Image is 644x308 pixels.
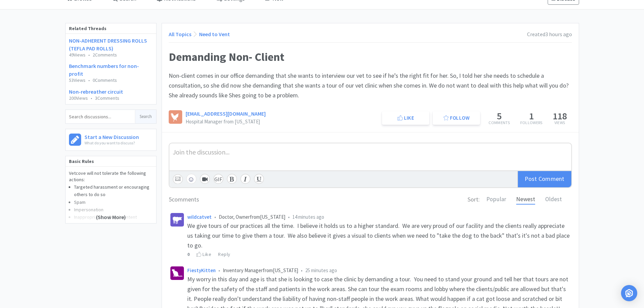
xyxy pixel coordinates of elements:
[213,174,223,184] div: GIF
[69,37,147,51] a: NON-ADHERENT DRESSING ROLLS (TEFLA PAD ROLLS)
[169,49,572,64] h1: Demanding Non- Client
[66,23,156,34] div: Related Threads
[553,121,567,125] p: Views
[520,111,543,121] h5: 1
[288,214,290,220] span: •
[85,133,139,140] h6: Start a New Discussion
[488,121,510,125] p: Comments
[214,214,216,220] span: •
[520,121,543,125] p: Followers
[135,110,156,123] button: Search
[486,195,506,205] div: Popular
[218,251,231,258] div: Reply
[186,110,266,117] a: [EMAIL_ADDRESS][DOMAIN_NAME]
[187,266,570,275] div: Inventory Manager from [US_STATE]
[186,119,260,124] p: Hospital Manager from [US_STATE]
[305,267,337,274] span: 25 minutes ago
[69,96,153,101] p: 200 Views 3 Comments
[69,78,153,83] p: 53 Views 0 Comments
[468,195,480,205] h6: Sort:
[169,195,199,205] h6: 5 comments
[88,52,90,58] span: •
[196,251,211,258] div: Like
[66,196,156,223] div: (Show More)
[65,129,157,150] a: Start a New DiscussionWhat do you want to discuss?
[488,111,510,121] h5: 5
[169,31,191,38] a: All Topics
[433,111,480,125] button: Follow
[199,31,230,38] a: Need to Vent
[545,195,562,205] div: Oldest
[292,214,324,220] span: 14 minutes ago
[527,31,572,38] span: Created 3 hours ago
[69,52,153,57] p: 49 Views 2 Comments
[621,285,637,301] div: Open Intercom Messenger
[187,251,190,257] strong: 0
[85,140,139,146] p: What do you want to discuss?
[539,175,565,183] span: Comment
[187,214,212,220] a: wildcatvet
[187,222,571,249] span: We give tours of our practices all the time. I believe it holds us to a higher standard. We are v...
[91,95,92,101] span: •
[218,267,220,274] span: •
[517,171,571,187] div: Post
[553,111,567,121] h5: 118
[74,183,153,198] li: Targeted harassment or encouraging others to do so
[516,195,535,205] div: Newest
[66,110,135,123] input: Search discussions...
[88,77,90,83] span: •
[169,72,570,99] span: Non-client comes in our office demanding that she wants to interview our vet to see if he’s the r...
[69,63,139,77] a: Benchmark numbers for non-profit
[187,267,216,274] a: FiestyKitten
[66,156,156,167] h5: Basic Rules
[301,267,303,274] span: •
[69,88,123,95] a: Non-rebreather circuit
[382,111,429,125] button: Like
[187,213,570,221] div: Doctor, Owner from [US_STATE]
[186,174,196,184] button: ☺
[69,170,153,183] p: Vetcove will not tolerate the following actions:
